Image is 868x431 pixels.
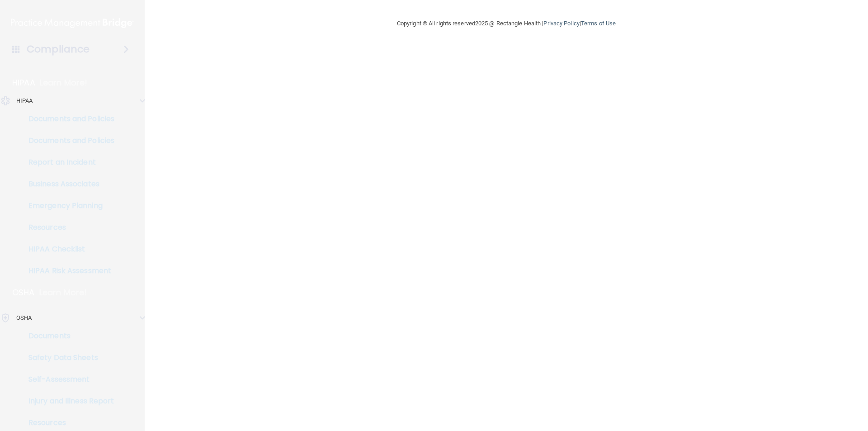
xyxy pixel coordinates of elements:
[6,353,129,362] p: Safety Data Sheets
[6,158,129,167] p: Report an Incident
[6,397,129,406] p: Injury and Illness Report
[6,332,129,341] p: Documents
[11,14,134,32] img: PMB logo
[6,114,129,123] p: Documents and Policies
[6,136,129,145] p: Documents and Policies
[6,375,129,384] p: Self-Assessment
[6,245,129,254] p: HIPAA Checklist
[6,201,129,210] p: Emergency Planning
[40,77,88,88] p: Learn More!
[27,43,90,56] h4: Compliance
[6,418,129,427] p: Resources
[6,266,129,275] p: HIPAA Risk Assessment
[12,287,35,298] p: OSHA
[581,20,616,27] a: Terms of Use
[39,287,87,298] p: Learn More!
[341,9,671,38] div: Copyright © All rights reserved 2025 @ Rectangle Health | |
[16,95,33,106] p: HIPAA
[6,223,129,232] p: Resources
[16,313,32,323] p: OSHA
[6,180,129,189] p: Business Associates
[12,77,35,88] p: HIPAA
[543,20,579,27] a: Privacy Policy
